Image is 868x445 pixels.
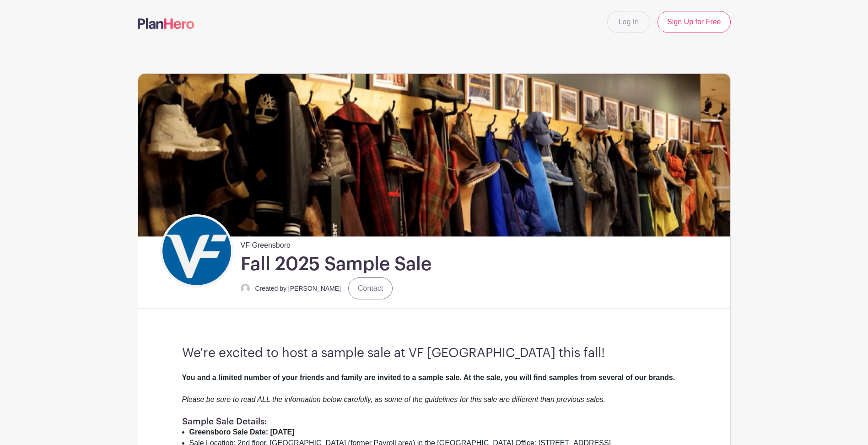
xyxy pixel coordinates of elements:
img: logo-507f7623f17ff9eddc593b1ce0a138ce2505c220e1c5a4e2b4648c50719b7d32.svg [138,18,194,29]
h3: We're excited to host a sample sale at VF [GEOGRAPHIC_DATA] this fall! [182,346,686,361]
span: VF Greensboro [241,236,291,251]
img: Sample%20Sale.png [138,74,730,236]
em: Please be sure to read ALL the information below carefully, as some of the guidelines for this sa... [182,396,606,403]
a: Contact [348,277,393,299]
strong: You and a limited number of your friends and family are invited to a sample sale. At the sale, yo... [182,374,675,381]
a: Sign Up for Free [658,11,730,33]
h1: Sample Sale Details: [182,416,686,427]
small: Created by [PERSON_NAME] [255,285,341,292]
img: VF_Icon_FullColor_CMYK-small.png [162,217,231,285]
a: Log In [607,11,650,33]
h1: Fall 2025 Sample Sale [241,253,431,276]
strong: Greensboro Sale Date: [DATE] [189,428,295,436]
img: default-ce2991bfa6775e67f084385cd625a349d9dcbb7a52a09fb2fda1e96e2d18dcdb.png [241,284,250,293]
